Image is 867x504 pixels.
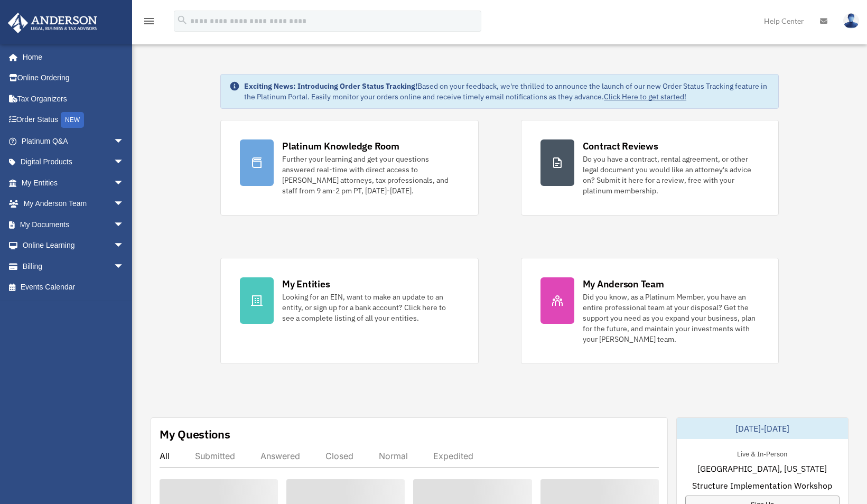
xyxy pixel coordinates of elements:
[114,152,135,173] span: arrow_drop_down
[61,112,84,128] div: NEW
[697,462,827,475] span: [GEOGRAPHIC_DATA], [US_STATE]
[114,130,135,152] span: arrow_drop_down
[114,193,135,215] span: arrow_drop_down
[220,120,478,216] a: Platinum Knowledge Room Further your learning and get your questions answered real-time with dire...
[433,451,473,461] div: Expedited
[692,479,832,492] span: Structure Implementation Workshop
[282,292,459,323] div: Looking for an EIN, want to make an update to an entity, or sign up for a bank account? Click her...
[729,447,796,459] div: Live & In-Person
[583,292,759,344] div: Did you know, as a Platinum Member, you have an entire professional team at your disposal? Get th...
[7,214,140,235] a: My Documentsarrow_drop_down
[7,130,140,152] a: Platinum Q&Aarrow_drop_down
[160,426,230,442] div: My Questions
[7,193,140,214] a: My Anderson Teamarrow_drop_down
[114,172,135,194] span: arrow_drop_down
[521,258,779,364] a: My Anderson Team Did you know, as a Platinum Member, you have an entire professional team at your...
[176,14,188,26] i: search
[7,172,140,193] a: My Entitiesarrow_drop_down
[583,154,759,196] div: Do you have a contract, rental agreement, or other legal document you would like an attorney's ad...
[282,139,399,153] div: Platinum Knowledge Room
[195,451,235,461] div: Submitted
[114,214,135,236] span: arrow_drop_down
[260,451,300,461] div: Answered
[143,18,155,27] a: menu
[114,256,135,277] span: arrow_drop_down
[843,13,859,29] img: User Pic
[160,451,170,461] div: All
[244,81,417,91] strong: Exciting News: Introducing Order Status Tracking!
[583,139,658,153] div: Contract Reviews
[379,451,408,461] div: Normal
[282,154,459,196] div: Further your learning and get your questions answered real-time with direct access to [PERSON_NAM...
[244,81,770,102] div: Based on your feedback, we're thrilled to announce the launch of our new Order Status Tracking fe...
[7,68,140,89] a: Online Ordering
[7,235,140,256] a: Online Learningarrow_drop_down
[583,277,664,291] div: My Anderson Team
[7,46,135,68] a: Home
[325,451,353,461] div: Closed
[677,418,848,439] div: [DATE]-[DATE]
[521,120,779,216] a: Contract Reviews Do you have a contract, rental agreement, or other legal document you would like...
[7,88,140,109] a: Tax Organizers
[220,258,478,364] a: My Entities Looking for an EIN, want to make an update to an entity, or sign up for a bank accoun...
[5,13,100,33] img: Anderson Advisors Platinum Portal
[604,92,686,101] a: Click Here to get started!
[114,235,135,257] span: arrow_drop_down
[7,256,140,277] a: Billingarrow_drop_down
[7,152,140,173] a: Digital Productsarrow_drop_down
[282,277,330,291] div: My Entities
[7,277,140,298] a: Events Calendar
[143,15,155,27] i: menu
[7,109,140,131] a: Order StatusNEW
